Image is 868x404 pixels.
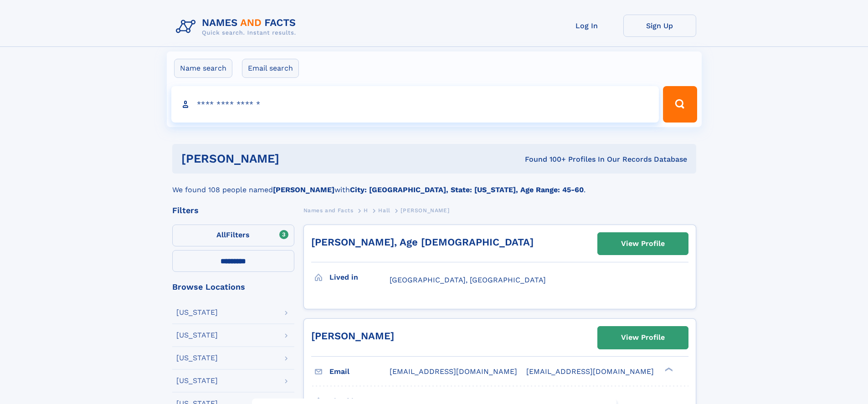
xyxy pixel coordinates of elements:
a: [PERSON_NAME], Age [DEMOGRAPHIC_DATA] [311,236,534,248]
h1: [PERSON_NAME] [181,153,402,164]
b: City: [GEOGRAPHIC_DATA], State: [US_STATE], Age Range: 45-60 [350,185,584,194]
div: Found 100+ Profiles In Our Records Database [402,154,687,164]
span: [GEOGRAPHIC_DATA], [GEOGRAPHIC_DATA] [390,276,546,284]
label: Email search [242,59,299,78]
div: Browse Locations [172,283,294,291]
div: [US_STATE] [176,332,218,339]
a: Names and Facts [303,205,354,216]
h3: Email [329,364,390,379]
a: View Profile [598,327,688,348]
input: search input [171,86,659,123]
span: H [364,207,368,214]
div: [US_STATE] [176,377,218,384]
div: ❯ [663,366,673,372]
div: We found 108 people named with . [172,174,696,195]
div: View Profile [621,327,665,348]
a: Log In [550,15,623,37]
div: View Profile [621,233,665,254]
label: Name search [174,59,232,78]
a: Sign Up [623,15,696,37]
span: [EMAIL_ADDRESS][DOMAIN_NAME] [390,367,517,376]
label: Filters [172,225,294,246]
div: [US_STATE] [176,309,218,316]
div: [US_STATE] [176,354,218,362]
div: Filters [172,206,294,215]
span: All [216,230,226,239]
span: [PERSON_NAME] [401,207,449,214]
span: Hall [378,207,390,214]
a: H [364,205,368,216]
button: Search Button [663,86,697,123]
h3: Lived in [329,270,390,285]
a: [PERSON_NAME] [311,330,394,342]
span: [EMAIL_ADDRESS][DOMAIN_NAME] [526,367,654,376]
b: [PERSON_NAME] [273,185,334,194]
a: View Profile [598,233,688,255]
a: Hall [378,205,390,216]
img: Logo Names and Facts [172,15,303,39]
